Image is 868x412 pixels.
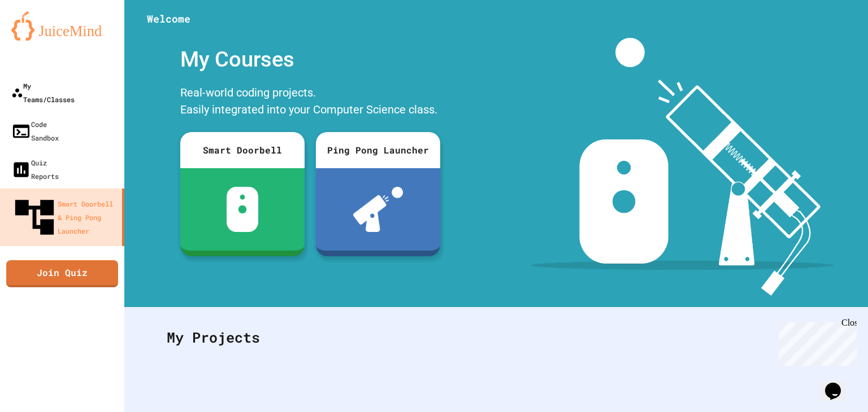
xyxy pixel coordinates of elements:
div: Real-world coding projects. Easily integrated into your Computer Science class. [175,81,446,124]
div: Smart Doorbell & Ping Pong Launcher [11,194,118,240]
div: Smart Doorbell [180,132,305,168]
img: ppl-with-ball.png [353,187,403,232]
img: banner-image-my-projects.png [531,38,834,296]
div: Chat with us now!Close [5,5,78,72]
iframe: chat widget [821,367,857,401]
div: Quiz Reports [11,156,59,183]
img: logo-orange.svg [11,11,113,41]
div: Ping Pong Launcher [316,132,440,168]
img: sdb-white.svg [227,187,259,232]
div: My Courses [175,38,446,81]
div: My Projects [155,315,837,360]
div: Code Sandbox [11,117,59,144]
a: Join Quiz [6,260,118,287]
iframe: chat widget [774,318,857,366]
div: My Teams/Classes [11,79,75,106]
